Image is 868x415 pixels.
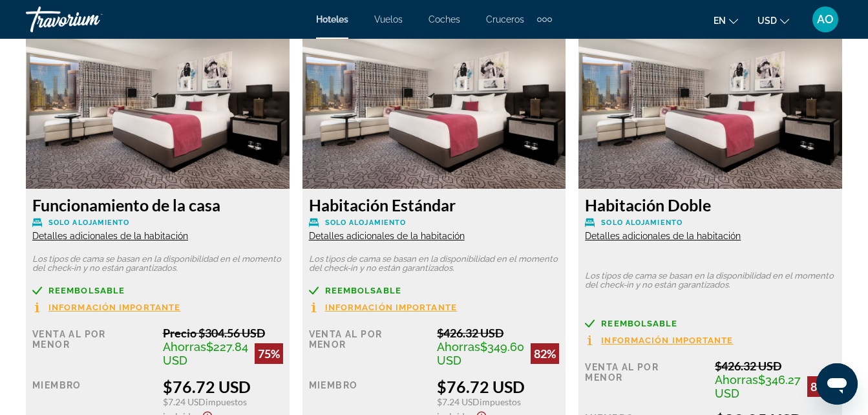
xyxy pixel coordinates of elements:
font: Habitación Doble [585,195,711,215]
img: 0ebbce1f-98ca-400f-88db-badfc411307c.jpeg [26,27,290,189]
button: Cambiar moneda [757,11,789,30]
div: Precio $304.56 USD [163,326,283,340]
p: Los tipos de cama se basan en la disponibilidad en el momento del check-in y no están garantizados. [585,271,836,290]
span: USD [757,16,777,26]
span: AO [817,13,834,26]
span: Reembolsable [601,319,677,328]
button: Información importante [585,335,733,346]
span: Solo alojamiento [48,218,130,227]
img: 0ebbce1f-98ca-400f-88db-badfc411307c.jpeg [302,27,566,189]
span: Ahorras [715,373,758,387]
span: Ahorras [163,340,206,354]
a: Travorium [26,3,155,36]
p: Los tipos de cama se basan en la disponibilidad en el momento del check-in y no están garantizados. [309,255,560,273]
div: 81% [807,376,836,397]
span: Reembolsable [48,286,125,295]
div: Venta al por menor [309,326,428,367]
span: Reembolsable [325,286,401,295]
a: Cruceros [486,14,524,25]
font: Funcionamiento de la casa [32,195,220,215]
span: Información importante [48,303,180,312]
div: $426.32 USD [715,359,836,373]
div: 75% [255,343,283,364]
button: Menú de usuario [809,6,842,33]
button: Información importante [309,302,457,313]
font: Habitación Estándar [309,195,456,215]
a: Reembolsable [585,319,836,328]
span: Detalles adicionales de la habitación [32,231,188,241]
a: Reembolsable [309,286,560,295]
button: Cambiar idioma [714,11,738,30]
span: Información importante [325,303,457,312]
span: Solo alojamiento [325,218,407,227]
span: $227.84 USD [163,340,248,367]
span: Detalles adicionales de la habitación [585,231,741,241]
a: Reembolsable [32,286,283,295]
div: Venta al por menor [585,359,705,400]
span: $349.60 USD [437,340,524,367]
a: Coches [429,14,460,25]
iframe: Botón para iniciar la ventana de mensajería [816,363,858,405]
span: Detalles adicionales de la habitación [309,231,465,241]
button: Información importante [32,302,180,313]
font: $76.72 USD [163,377,251,396]
p: Los tipos de cama se basan en la disponibilidad en el momento del check-in y no están garantizados. [32,255,283,273]
div: $426.32 USD [437,326,559,340]
a: Vuelos [374,14,403,25]
span: $7.24 USD [437,396,480,407]
div: Venta al por menor [32,326,153,367]
span: Información importante [601,336,733,345]
span: $7.24 USD [163,396,206,407]
img: 0ebbce1f-98ca-400f-88db-badfc411307c.jpeg [578,27,842,189]
button: Elementos de navegación adicionales [537,9,552,30]
span: Ahorras [437,340,480,354]
a: Hoteles [316,14,348,25]
span: Solo alojamiento [601,218,683,227]
span: $346.27 USD [715,373,801,400]
span: en [714,16,726,26]
font: $76.72 USD [437,377,525,396]
div: 82% [531,343,559,364]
